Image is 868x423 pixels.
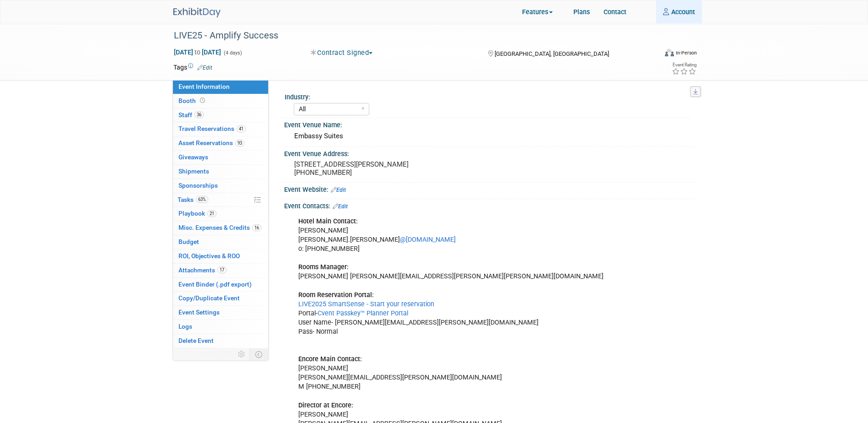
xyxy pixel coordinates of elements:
a: Event Binder (.pdf export) [173,278,268,292]
a: Delete Event [173,334,268,348]
span: Tasks [178,196,208,203]
a: Plans [566,0,597,23]
div: Event Contacts: [284,199,695,211]
div: Embassy Suites [291,129,688,143]
span: Booth [178,97,207,104]
span: 93 [235,140,244,146]
span: [DATE] [DATE] [173,48,221,56]
td: Toggle Event Tabs [249,348,268,360]
div: Event Venue Address: [284,147,695,158]
span: (4 days) [223,50,242,56]
span: [GEOGRAPHIC_DATA], [GEOGRAPHIC_DATA] [495,50,609,57]
div: LIVE25 - Amplify Success [171,27,652,44]
span: Attachments [178,266,226,274]
a: Contact [597,0,633,23]
span: 21 [207,210,216,217]
div: In-Person [675,49,697,56]
span: Delete Event [178,337,214,344]
div: Event Format [621,48,697,61]
b: Hotel Main Contact: [298,217,358,225]
a: Travel Reservations41 [173,122,268,136]
pre: [STREET_ADDRESS][PERSON_NAME] [PHONE_NUMBER] [294,160,445,177]
a: Tasks63% [173,193,268,207]
a: Budget [173,235,268,249]
td: Tags [173,63,212,72]
span: 63% [196,196,208,203]
a: Misc. Expenses & Credits16 [173,221,268,235]
a: Event Settings [173,306,268,320]
a: Giveaways [173,151,268,164]
a: Edit [331,187,346,193]
a: Shipments [173,165,268,179]
span: Misc. Expenses & Credits [178,224,261,231]
span: 41 [237,125,246,132]
span: Giveaways [178,153,208,161]
span: Budget [178,238,199,245]
a: Edit [197,65,212,71]
span: Copy/Duplicate Event [178,294,240,302]
b: Encore Main Contact: [298,355,362,363]
a: Event Information [173,80,268,94]
span: 16 [252,224,261,231]
span: Playbook [178,210,216,217]
span: Event Settings [178,309,220,316]
a: Asset Reservations93 [173,136,268,150]
b: Rooms Manager: [298,263,349,271]
span: Event Information [178,83,230,90]
b: Director at Encore: [298,401,353,409]
div: Event Website: [284,183,695,195]
span: Staff [178,111,204,119]
span: 17 [217,266,226,273]
span: Event Binder (.pdf export) [178,281,252,288]
span: ROI, Objectives & ROO [178,252,240,260]
a: Logs [173,320,268,334]
span: Sponsorships [178,182,218,189]
div: Event Rating [672,63,696,67]
a: Sponsorships [173,179,268,193]
div: Event Venue Name: [284,118,695,130]
div: Industry: [285,90,691,102]
span: Shipments [178,168,209,175]
td: Personalize Event Tab Strip [234,348,250,360]
img: ExhibitDay [173,8,221,17]
span: 36 [194,111,204,118]
img: Format-Inperson.png [665,49,674,56]
a: Cvent Passkey™ Planner Portal [318,309,408,317]
a: Account [656,0,702,23]
span: Travel Reservations [178,125,246,132]
button: Contract Signed [307,48,376,58]
span: Asset Reservations [178,139,244,146]
span: Booth not reserved yet [198,97,207,104]
a: Features [515,1,566,24]
a: ROI, Objectives & ROO [173,249,268,263]
a: @[DOMAIN_NAME] [400,236,456,244]
a: Booth [173,94,268,108]
span: Logs [178,323,192,330]
a: Playbook21 [173,207,268,221]
a: Copy/Duplicate Event [173,292,268,305]
a: Edit [333,203,348,210]
a: Attachments17 [173,264,268,277]
span: to [193,49,202,56]
a: Staff36 [173,108,268,122]
b: Room Reservation Portal: [298,291,374,299]
a: LIVE2025 SmartSense - Start your reservation [298,300,434,308]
